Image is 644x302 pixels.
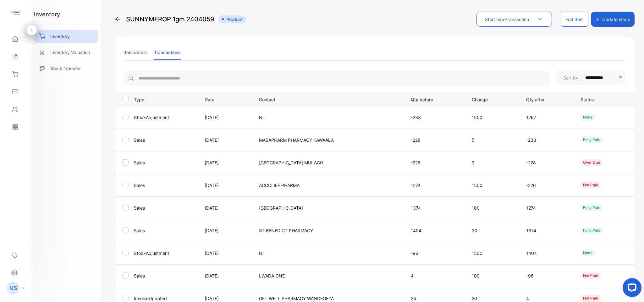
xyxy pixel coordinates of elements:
[259,137,398,143] p: MASAPHARM PHARMACY KAWAALA
[34,30,98,43] a: Inventory
[131,151,197,174] td: Sales
[34,62,98,75] a: Stock Transfer
[205,114,246,121] p: [DATE]
[411,272,459,279] p: 4
[131,219,197,242] td: Sales
[472,205,513,211] p: 100
[259,159,398,166] p: [GEOGRAPHIC_DATA] MULAGO
[205,227,246,234] p: [DATE]
[131,264,197,287] td: Sales
[259,250,398,256] p: Nil
[581,95,629,103] p: Status
[34,10,60,19] h1: inventory
[411,295,459,302] p: 24
[581,204,603,211] div: fully paid
[50,65,81,72] p: Stock Transfer
[205,95,246,103] p: Date
[411,137,459,143] p: -228
[205,137,246,143] p: [DATE]
[205,205,246,211] p: [DATE]
[259,227,398,234] p: ST BENEDICT PHARMACY
[259,295,398,302] p: GET WELL PHARMACY WANDEGEYA
[561,12,588,27] button: Edit Item
[526,295,568,302] p: 4
[259,114,398,121] p: Nil
[526,159,568,166] p: -228
[205,250,246,256] p: [DATE]
[154,44,181,60] li: Transactions
[581,136,603,143] div: fully paid
[581,250,595,256] div: None
[259,272,398,279] p: LWADA ONE
[259,182,398,189] p: ACCULIFE PHARMA
[259,205,398,211] p: [GEOGRAPHIC_DATA]
[581,159,603,166] div: over due
[131,196,197,219] td: Sales
[411,182,459,189] p: 1274
[476,12,552,27] button: Start new transaction
[618,276,644,302] iframe: LiveChat chat widget
[411,227,459,234] p: 1404
[11,8,20,18] img: logo
[218,15,246,23] span: Product
[581,182,601,189] div: not paid
[526,205,568,211] p: 1274
[472,272,513,279] p: 100
[9,284,17,292] p: NS
[526,114,568,121] p: 1267
[131,129,197,151] td: Sales
[556,70,625,85] button: Sort by
[411,159,459,166] p: -226
[472,95,513,103] p: Change
[526,95,568,103] p: Qty after
[134,95,197,103] p: Type
[131,106,197,129] td: StockAdjustment
[472,159,513,166] p: 2
[526,137,568,143] p: -233
[131,242,197,264] td: StockAdjustment
[526,182,568,189] p: -226
[526,227,568,234] p: 1374
[34,46,98,59] a: Inventory Valuation
[472,137,513,143] p: 5
[50,33,70,40] p: Inventory
[124,44,148,60] li: Item details
[50,49,90,56] p: Inventory Valuation
[581,114,595,121] div: None
[591,12,635,27] button: Update stock
[581,295,601,302] div: not paid
[526,250,568,256] p: 1404
[131,174,197,196] td: Sales
[581,272,601,279] div: not paid
[205,159,246,166] p: [DATE]
[581,227,603,234] div: fully paid
[205,272,246,279] p: [DATE]
[259,95,398,103] p: Contact
[472,114,513,121] p: 1500
[472,295,513,302] p: 20
[411,205,459,211] p: 1374
[411,114,459,121] p: -233
[205,182,246,189] p: [DATE]
[411,95,459,103] p: Qty before
[472,227,513,234] p: 30
[472,182,513,189] p: 1500
[411,250,459,256] p: -96
[472,250,513,256] p: 1500
[114,12,246,27] div: SUNNYMEROP 1gm 2404059
[563,74,578,81] p: Sort by
[205,295,246,302] p: [DATE]
[526,272,568,279] p: -96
